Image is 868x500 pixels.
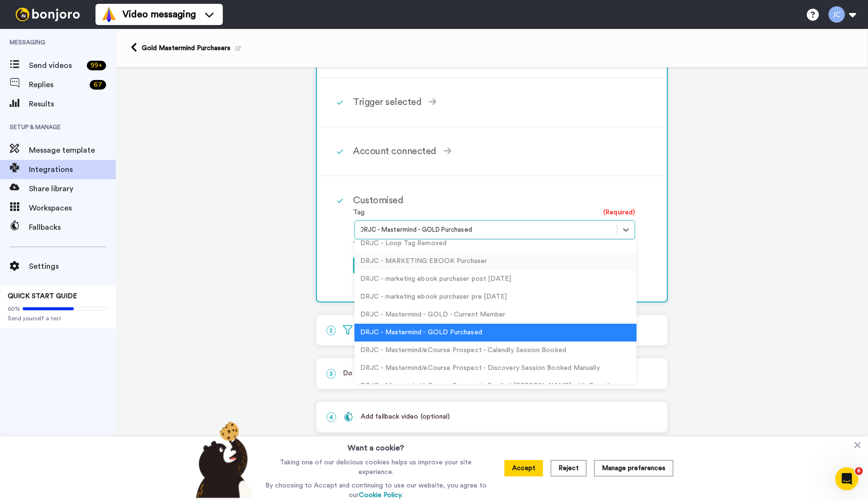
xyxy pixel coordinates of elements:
span: Replies [29,79,86,91]
span: Results [29,98,116,110]
div: Add fallback video (optional) [343,412,450,422]
div: Customised [353,193,635,208]
span: Workspaces [29,202,116,214]
div: Account connected [353,144,635,158]
div: Trigger selected [318,78,666,127]
img: filter.svg [343,325,353,335]
img: bear-with-cookie.png [187,421,258,498]
div: 3Do this [316,358,668,389]
span: Send videos [29,60,83,71]
span: 3 [326,369,336,379]
span: 6 [855,467,863,475]
span: Integrations [29,164,116,175]
p: Do this [326,368,657,379]
div: 4Add fallback video (optional) [316,401,668,433]
button: Accept [504,460,543,476]
span: 60% [8,305,20,313]
span: Share library [29,183,116,195]
div: DRJC - marketing ebook purchaser pre [DATE] [354,288,637,306]
span: 2 [326,326,336,335]
span: Video messaging [122,8,196,21]
p: By choosing to Accept and continuing to use our website, you agree to our . [263,481,489,500]
div: DRJC - Loop Tag Removed [354,235,637,252]
label: Tag [353,208,365,218]
span: QUICK START GUIDE [8,293,77,300]
div: DRJC - Mastermind - GOLD Purchased [354,324,637,342]
div: DRJC - Mastermind/eCourse Prospect - Calendly Session Booked [354,342,637,359]
div: DRJC - Mastermind - GOLD - Current Member [354,306,637,324]
div: DRJC - Mastermind/eCourse Prospect - Discovery Session Booked Manually [354,359,637,377]
div: DRJC - marketing ebook purchaser post [DATE] [354,270,637,288]
div: 67 [90,80,106,90]
p: Taking one of our delicious cookies helps us improve your site experience. [263,458,489,477]
div: 2Add filters (optional) [316,315,668,346]
img: vm-color.svg [101,7,117,22]
div: Gold Mastermind Purchasers [142,43,241,53]
button: Manage preferences [594,460,673,476]
img: bj-logo-header-white.svg [12,8,84,21]
span: Fallbacks [29,222,116,233]
h3: Want a cookie? [348,436,404,454]
div: Account connected [318,127,666,176]
span: Send yourself a test [8,315,108,322]
iframe: Intercom live chat [835,467,858,490]
span: Message template [29,145,116,156]
span: Settings [29,261,116,272]
div: 99 + [87,61,106,70]
a: Cookie Policy [359,492,402,499]
div: DRJC - Mastermind/eCourse Prospect - Emailed [PERSON_NAME] with Questions [354,377,637,395]
span: (Required) [603,208,635,218]
p: Your chosen tag [353,239,635,250]
span: 4 [326,412,336,422]
button: Reject [551,460,586,476]
div: Trigger selected [353,95,635,109]
button: Continue [353,257,635,274]
div: DRJC - MARKETING EBOOK Purchaser [354,252,637,270]
p: Add filters (optional) [326,325,657,335]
